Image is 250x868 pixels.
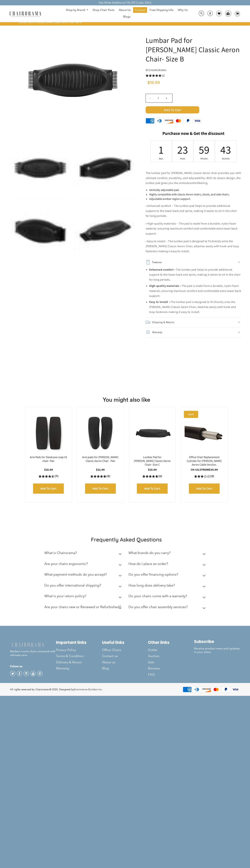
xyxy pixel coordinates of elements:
[191,468,201,472] strong: On Sale
[19,27,126,134] img: Lumbar Pad for Herman Miller Classic Aeron Chair- Size B - chairorama
[44,592,123,602] summary: What is your return policy?
[81,411,120,455] a: Arm pads for Herman Miller Classic Aeron Chair - Pair - chairorama Arm pads for Herman Miller Cla...
[180,143,185,157] div: 23
[121,14,132,19] a: Blogs
[146,204,237,218] span: • Enhanced comfort – The lumbar pad helps to provide additional support to the lower back and spi...
[148,673,155,677] span: FAQ
[146,222,238,235] span: • High-quality materials – The pad is made from a durable, nylon foam material, ensuring maximum ...
[56,659,102,665] a: Delivery & Return
[185,474,224,478] div: 3.0 rating (2 votes)
[102,666,109,670] span: Blog
[10,642,56,657] p: Modern iconic chairs renewed with ultimate care.
[44,551,77,555] h2: What is Chairorama?
[146,74,241,77] a: 5.0 rating (1 votes)
[56,654,84,658] span: Terms & Condition
[10,664,56,669] h4: Folow us
[128,551,170,555] h2: What brands do you carry?
[133,7,147,13] a: Contact
[146,69,241,72] h4: by
[102,654,118,658] span: Contact us
[148,654,159,658] span: Auction
[137,483,168,494] input: Add to Cart
[162,94,171,103] input: +
[44,562,88,566] h2: Are your chairs ergonomic?
[75,137,136,199] img: Lumbar Pad for Herman Miller Classic Aeron Chair- Size B - chairorama
[188,181,198,185] span: comfort
[56,665,102,671] a: Warranty
[189,483,220,494] input: Add to Cart
[29,474,68,478] a: 4.4 rating (7 votes)
[102,648,121,652] span: Office Chairs
[119,8,131,12] span: About Us
[159,143,164,157] div: 1
[44,583,101,587] h2: Do you offer international shipping?
[185,411,224,455] img: Office Chair Replacement Cylinder for Herman Miller Aeron Cable Version. - chairorama
[159,474,162,478] span: (1)
[10,688,103,691] div: All rights reserved by Chairorama © 2025. Designed by
[44,559,123,570] summary: Are your chairs ergonomic?
[148,468,157,472] span: $19.99
[148,660,154,664] span: Sale
[128,581,207,592] summary: How long does delivery take?
[44,536,208,543] h2: Frequently Asked Questions
[146,327,241,337] summary: Warranty
[202,157,206,160] div: Minutes
[149,193,230,196] span: Highly compatible with classic Aeron chairs, stools, and side chairs.
[135,8,145,12] span: Contact
[149,283,241,298] li: The pad is made from a durable, nylon foam material, ensuring maximum comfort and comfortable ext...
[149,284,182,288] b: High-quality materials –
[148,7,175,13] a: Free Shipping Info
[210,474,214,478] span: (2)
[147,81,160,85] span: $19.99
[148,640,194,645] h2: Other links
[10,642,46,648] img: chairorama
[133,474,172,478] a: 5.0 rating (1 votes)
[149,267,241,282] li: The lumbar pad helps to provide additional support to the lower back and spine, making it easier ...
[148,665,194,671] a: Reviews
[209,468,218,472] span: $39.99
[133,411,172,455] img: Lumbar Pad for Herman Miller Classic Aeron Chair- Size C - chairorama
[148,653,194,659] a: Auction
[102,659,148,665] a: About us
[128,562,168,566] h2: How do I place an order?
[102,647,148,653] a: Office Chairs
[107,474,110,478] span: (3)
[56,660,82,664] span: Delivery & Return
[152,260,162,265] h2: Features
[128,592,207,602] summary: Do your chairs come with a warranty?
[148,666,160,670] span: Reviews
[185,468,224,472] p: from
[56,653,102,659] a: Terms & Condition
[56,640,102,645] h2: Important links
[159,157,164,160] div: Days
[146,239,239,253] span: • Easy to install – The lumbar pad is designed to fit directly onto the [PERSON_NAME] Classic Aer...
[152,330,162,335] h2: Warranty
[223,157,228,160] div: Seconds
[128,572,178,577] h2: Do you offer financing options?
[148,648,157,652] span: Outlet
[44,570,123,581] summary: What payment methods do you accept?
[128,583,175,587] h2: How long does delivery take?
[81,474,120,478] a: 5.0 rating (3 votes)
[96,468,105,472] span: $21.99
[128,570,207,581] summary: Do you offer financing options?
[128,548,207,559] summary: What brands do you carry?
[44,572,107,577] h2: What payment methods do you accept?
[56,648,76,652] span: Privacy Policy
[185,411,224,455] a: Office Chair Replacement Cylinder for Herman Miller Aeron Cable Version. - chairorama Office Chai...
[162,74,165,78] span: (1)
[176,7,189,13] a: Why Us
[178,8,188,12] span: Why Us
[102,653,148,659] a: Contact us
[146,330,150,334] img: guarantee.png
[10,200,71,262] img: Lumbar Pad for Herman Miller Classic Aeron Chair- Size B - chairorama
[149,197,191,201] span: Adjustable lumbar region support.
[148,659,194,665] a: Sale
[30,455,67,463] a: Arm Pads for Steelcase Leap V2 chair- Pair
[82,455,118,463] a: Arm pads for [PERSON_NAME] Classic Aeron Chair - Pair
[149,188,179,192] span: Vertically adjustable pad.
[117,7,132,13] a: About Us
[8,11,43,17] img: chairorama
